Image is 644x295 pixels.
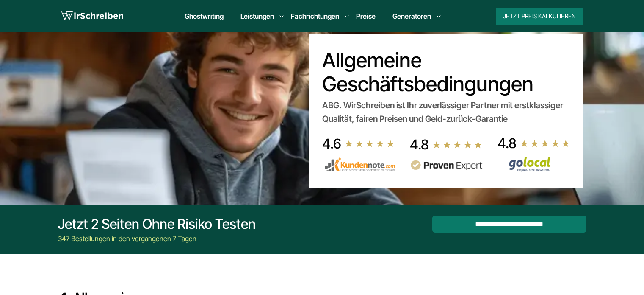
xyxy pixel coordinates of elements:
[410,160,483,171] img: provenexpert reviews
[58,233,256,244] div: 347 Bestellungen in den vergangenen 7 Tagen
[322,135,341,152] div: 4.6
[61,10,123,22] img: logo wirschreiben
[432,140,483,149] img: stars
[496,8,583,25] button: Jetzt Preis kalkulieren
[520,139,570,148] img: stars
[322,98,569,126] div: ABG. WirSchreiben ist Ihr zuverlässiger Partner mit erstklassiger Qualität, fairen Preisen und Ge...
[291,11,339,21] a: Fachrichtungen
[58,216,256,233] div: Jetzt 2 Seiten ohne Risiko testen
[356,12,376,20] a: Preise
[498,157,570,172] img: Wirschreiben Bewertungen
[322,48,569,96] h1: Allgemeine Geschäftsbedingungen
[410,136,429,153] div: 4.8
[185,11,224,21] a: Ghostwriting
[345,140,395,148] img: stars
[322,157,395,172] img: kundennote
[240,11,274,21] a: Leistungen
[392,11,431,21] a: Generatoren
[498,135,517,152] div: 4.8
